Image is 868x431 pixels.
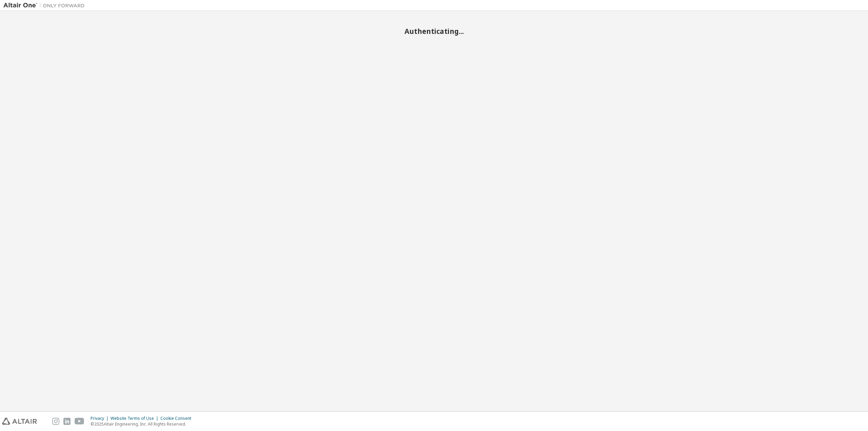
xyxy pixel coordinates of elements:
p: © 2025 Altair Engineering, Inc. All Rights Reserved. [91,421,195,427]
div: Cookie Consent [160,416,195,421]
h2: Authenticating... [3,27,865,36]
img: instagram.svg [52,418,59,425]
div: Privacy [91,416,111,421]
img: Altair One [3,2,88,9]
img: altair_logo.svg [2,418,37,425]
img: youtube.svg [75,418,84,425]
img: linkedin.svg [63,418,71,425]
div: Website Terms of Use [111,416,160,421]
